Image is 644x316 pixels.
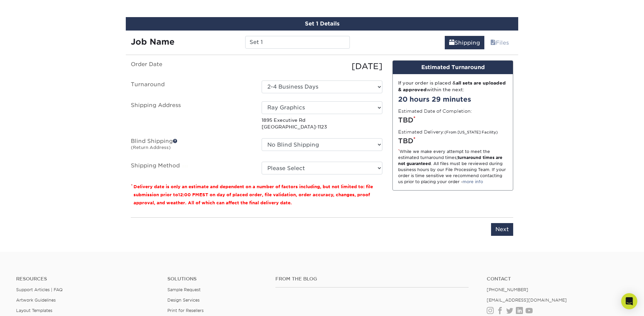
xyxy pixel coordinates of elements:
input: Next [491,223,513,236]
p: 1895 Executive Rd [GEOGRAPHIC_DATA]-1123 [262,117,382,130]
a: Shipping [445,36,484,49]
label: Estimated Date of Completion: [398,108,472,114]
a: Contact [487,276,628,282]
h4: Resources [16,276,157,282]
div: While we make every attempt to meet the estimated turnaround times; . All files must be reviewed ... [398,149,507,185]
span: files [490,40,496,46]
span: shipping [449,40,454,46]
small: (From [US_STATE] Facility) [444,130,498,135]
label: Turnaround [126,81,257,93]
div: 20 hours 29 minutes [398,94,507,104]
div: If your order is placed & within the next: [398,80,507,93]
div: TBD [398,136,507,146]
label: Estimated Delivery: [398,128,498,135]
div: TBD [398,115,507,125]
a: Print for Resellers [167,308,204,313]
label: Order Date [126,60,257,72]
small: Delivery date is only an estimate and dependent on a number of factors including, but not limited... [133,184,373,205]
label: Blind Shipping [126,138,257,154]
div: Estimated Turnaround [393,61,513,74]
div: [DATE] [257,60,387,72]
a: [EMAIL_ADDRESS][DOMAIN_NAME] [487,298,567,303]
a: Sample Request [167,287,201,292]
a: more info [463,179,483,184]
a: Design Services [167,298,200,303]
span: 12:00 PM [178,192,199,197]
input: Enter a job name [245,36,350,49]
div: Set 1 Details [126,17,518,31]
label: Shipping Method [126,162,257,174]
small: (Return Address) [131,145,171,150]
strong: Job Name [131,37,174,47]
div: Open Intercom Messenger [621,293,637,309]
a: [PHONE_NUMBER] [487,287,528,292]
h4: Solutions [167,276,265,282]
a: Files [486,36,513,49]
h4: From the Blog [275,276,469,282]
label: Shipping Address [126,101,257,130]
a: Support Articles | FAQ [16,287,63,292]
